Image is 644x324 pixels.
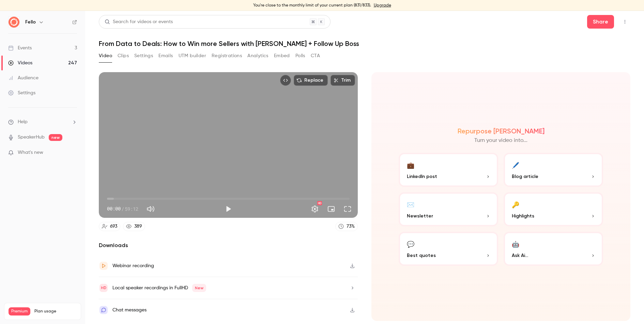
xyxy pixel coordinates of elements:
[308,202,322,216] button: Settings
[512,173,538,180] span: Blog article
[8,118,77,126] li: help-dropdown-opener
[504,232,603,266] button: 🤖Ask Ai...
[335,222,358,231] a: 73%
[121,205,124,212] span: /
[407,199,414,210] div: ✉️
[399,232,498,266] button: 💬Best quotes
[105,18,173,26] div: Search for videos or events
[110,223,117,230] div: 693
[99,241,358,249] h2: Downloads
[123,222,145,231] a: 389
[474,136,527,145] p: Turn your video into...
[295,50,305,61] button: Polls
[347,223,355,230] div: 73 %
[49,134,62,141] span: new
[341,202,354,216] button: Full screen
[8,90,35,96] div: Settings
[25,19,36,26] h6: Fello
[407,239,414,249] div: 💬
[512,239,519,249] div: 🤖
[512,199,519,210] div: 🔑
[399,153,498,187] button: 💼LinkedIn post
[134,223,142,230] div: 389
[294,75,328,86] button: Replace
[317,201,322,205] div: HD
[34,309,77,314] span: Plan usage
[274,50,290,61] button: Embed
[144,202,157,216] button: Mute
[107,205,138,212] div: 00:00
[407,252,436,259] span: Best quotes
[407,212,433,220] span: Newsletter
[504,153,603,187] button: 🖊️Blog article
[99,50,112,61] button: Video
[407,173,437,180] span: LinkedIn post
[192,284,206,292] span: New
[112,262,154,270] div: Webinar recording
[107,205,121,212] span: 00:00
[18,134,45,141] a: SpeakerHub
[9,307,30,315] span: Premium
[179,50,206,61] button: UTM builder
[399,192,498,226] button: ✉️Newsletter
[458,127,545,135] h2: Repurpose [PERSON_NAME]
[8,60,32,66] div: Videos
[99,222,120,231] a: 693
[407,160,414,170] div: 💼
[112,284,206,292] div: Local speaker recordings in FullHD
[221,202,235,216] button: Play
[512,252,528,259] span: Ask Ai...
[99,39,630,48] h1: From Data to Deals: How to Win more Sellers with [PERSON_NAME] + Follow Up Boss
[112,306,147,314] div: Chat messages
[9,17,19,28] img: Fello
[331,75,355,86] button: Trim
[374,3,391,8] a: Upgrade
[280,75,291,86] button: Embed video
[619,16,630,27] button: Top Bar Actions
[212,50,242,61] button: Registrations
[8,45,32,51] div: Events
[587,15,614,29] button: Share
[504,192,603,226] button: 🔑Highlights
[134,50,153,61] button: Settings
[324,202,338,216] button: Turn on miniplayer
[311,50,320,61] button: CTA
[8,75,39,81] div: Audience
[125,205,138,212] span: 59:12
[18,118,28,126] span: Help
[512,160,519,170] div: 🖊️
[18,149,43,156] span: What's new
[247,50,269,61] button: Analytics
[158,50,173,61] button: Emails
[512,212,534,220] span: Highlights
[118,50,129,61] button: Clips
[69,150,77,156] iframe: Noticeable Trigger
